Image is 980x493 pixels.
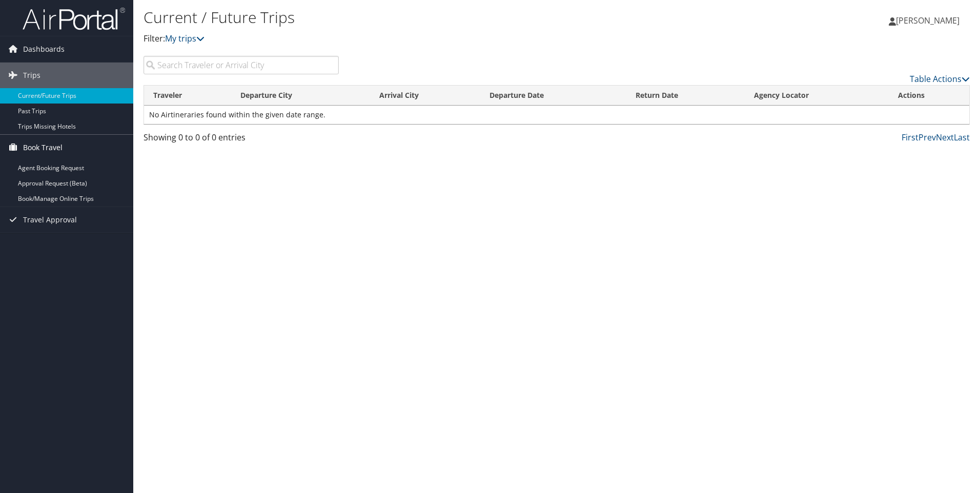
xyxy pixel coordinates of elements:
th: Departure City: activate to sort column ascending [231,86,370,106]
h1: Current / Future Trips [144,7,695,28]
th: Return Date: activate to sort column ascending [626,86,745,106]
span: Trips [23,63,40,88]
a: [PERSON_NAME] [889,5,970,36]
th: Arrival City: activate to sort column ascending [370,86,480,106]
img: airportal-logo.png [23,7,125,31]
a: First [902,132,918,143]
div: Showing 0 to 0 of 0 entries [144,131,339,149]
th: Traveler: activate to sort column ascending [144,86,231,106]
td: No Airtineraries found within the given date range. [144,106,969,124]
a: My trips [165,33,205,44]
input: Search Traveler or Arrival City [144,56,339,74]
th: Agency Locator: activate to sort column ascending [745,86,889,106]
span: Travel Approval [23,207,77,233]
a: Next [936,132,954,143]
span: Dashboards [23,36,65,62]
th: Actions [889,86,969,106]
a: Table Actions [910,73,970,85]
p: Filter: [144,32,695,46]
a: Prev [918,132,936,143]
span: [PERSON_NAME] [896,15,959,26]
th: Departure Date: activate to sort column descending [480,86,626,106]
span: Book Travel [23,135,63,160]
a: Last [954,132,970,143]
